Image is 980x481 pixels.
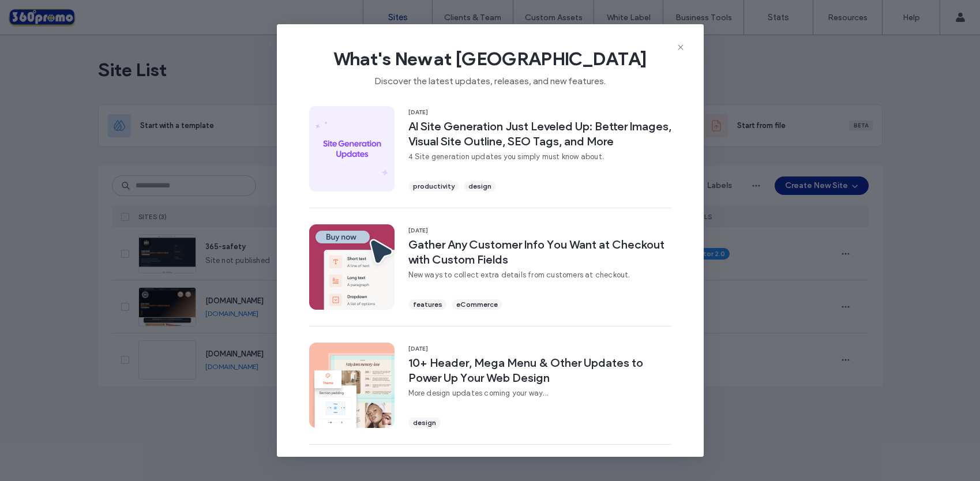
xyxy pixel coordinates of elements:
[408,269,671,281] span: New ways to collect extra details from customers at checkout.
[408,108,671,117] span: [DATE]
[413,181,455,191] span: productivity
[408,151,671,163] span: 4 Site generation updates you simply must know about.
[295,70,685,88] span: Discover the latest updates, releases, and new features.
[408,119,671,149] span: AI Site Generation Just Leveled Up: Better Images, Visual Site Outline, SEO Tags, and More
[408,345,671,353] span: [DATE]
[408,355,671,385] span: 10+ Header, Mega Menu & Other Updates to Power Up Your Web Design
[408,237,671,267] span: Gather Any Customer Info You Want at Checkout with Custom Fields
[408,227,671,235] span: [DATE]
[456,299,498,310] span: eCommerce
[468,181,491,191] span: design
[413,299,442,310] span: features
[413,418,436,428] span: design
[408,388,671,399] span: More design updates coming your way...
[295,47,685,70] span: What's New at [GEOGRAPHIC_DATA]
